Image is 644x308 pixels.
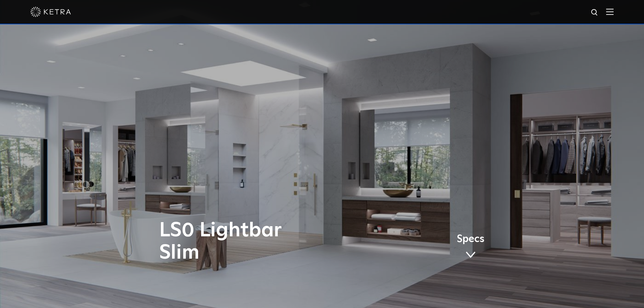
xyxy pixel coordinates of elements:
[457,234,484,244] span: Specs
[606,8,614,15] img: Hamburger%20Nav.svg
[591,8,599,17] img: search icon
[457,234,484,261] a: Specs
[30,7,71,17] img: ketra-logo-2019-white
[159,219,350,264] h1: LS0 Lightbar Slim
